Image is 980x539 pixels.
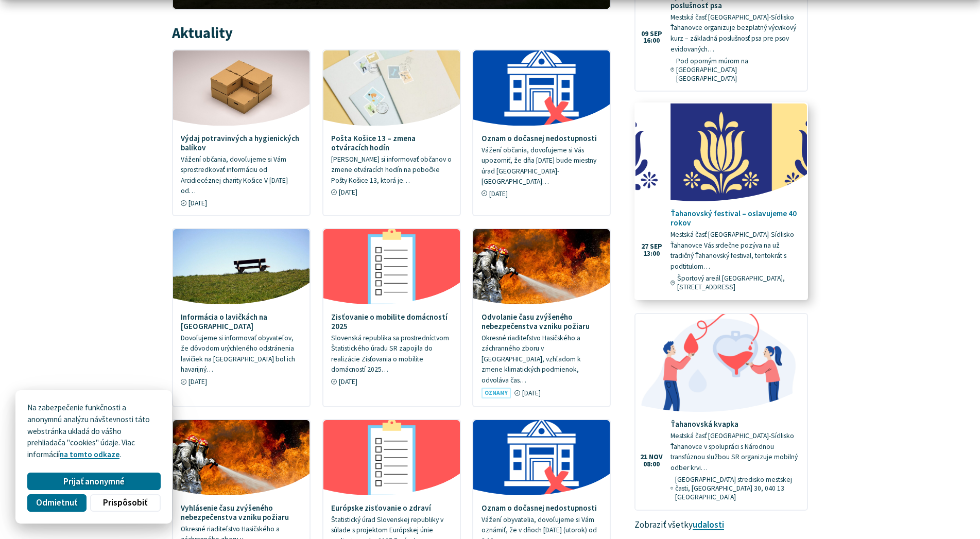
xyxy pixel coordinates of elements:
a: Odvolanie času zvýšeného nebezpečenstva vzniku požiaru Okresné riaditeľstvo Hasičského a záchrann... [473,229,610,406]
h4: Pošta Košice 13 – zmena otváracích hodín [331,134,452,152]
span: [DATE] [339,377,357,386]
h4: Oznam o dočasnej nedostupnosti [482,134,603,143]
span: Oznamy [482,388,511,398]
span: [DATE] [339,188,357,197]
h4: Oznam o dočasnej nedostupnosti [482,503,603,513]
a: Zobraziť všetky udalosti [693,519,724,530]
span: 09 [641,30,648,38]
a: Ťahanovská kvapka Mestská časť [GEOGRAPHIC_DATA]-Sídlisko Ťahanovce v spolupráci s Národnou trans... [635,314,807,509]
p: [PERSON_NAME] si informovať občanov o zmene otváracích hodín na pobočke Pošty Košice 13, ktorá je… [331,154,452,186]
h4: Európske zisťovanie o zdraví [331,503,452,513]
p: Mestská časť [GEOGRAPHIC_DATA]-Sídlisko Ťahanovce v spolupráci s Národnou transfúznou službou SR ... [670,431,799,473]
a: Oznam o dočasnej nedostupnosti Vážení občania, dovoľujeme si Vás upozorniť, že dňa [DATE] bude mi... [473,50,610,206]
h4: Informácia o lavičkách na [GEOGRAPHIC_DATA] [181,312,302,331]
p: Okresné riaditeľstvo Hasičského a záchranného zboru v [GEOGRAPHIC_DATA], vzhľadom k zmene klimati... [482,333,603,386]
a: Pošta Košice 13 – zmena otváracích hodín [PERSON_NAME] si informovať občanov o zmene otváracích h... [323,50,460,205]
p: Slovenská republika sa prostredníctvom Štatistického úradu SR zapojila do realizácie Zisťovania o... [331,333,452,375]
span: 13:00 [641,250,662,257]
h3: Aktuality [172,25,233,41]
span: Prispôsobiť [103,497,147,508]
h4: Ťahanovská kvapka [670,420,799,429]
p: Mestská časť [GEOGRAPHIC_DATA]-Sídlisko Ťahanovce organizuje bezplatný výcvikový kurz – základná ... [670,12,799,55]
p: Mestská časť [GEOGRAPHIC_DATA]-Sídlisko Ťahanovce Vás srdečne pozýva na už tradičný Ťahanovský fe... [670,230,799,272]
span: sep [650,244,662,251]
span: 16:00 [641,37,662,44]
a: Zisťovanie o mobilite domácností 2025 Slovenská republika sa prostredníctvom Štatistického úradu ... [323,229,460,394]
span: [GEOGRAPHIC_DATA] stredisko mestskej časti, [GEOGRAPHIC_DATA] 30, 040 13 [GEOGRAPHIC_DATA] [675,475,799,501]
span: Odmietnuť [36,497,77,508]
span: sep [650,30,662,38]
span: 08:00 [640,461,663,468]
a: Výdaj potravinvých a hygienických balíkov Vážení občania, dovoľujeme si Vám sprostredkovať inform... [173,50,310,215]
span: [DATE] [522,389,541,397]
span: [DATE] [188,199,207,207]
span: Športový areál [GEOGRAPHIC_DATA], [STREET_ADDRESS] [677,274,799,291]
button: Prispôsobiť [90,494,160,512]
span: [DATE] [188,377,207,386]
p: Dovoľujeme si informovať obyvateľov, že dôvodom urýchleného odstránenia lavičiek na [GEOGRAPHIC_D... [181,333,302,375]
p: Na zabezpečenie funkčnosti a anonymnú analýzu návštevnosti táto webstránka ukladá do vášho prehli... [27,402,160,461]
span: [DATE] [489,189,508,198]
p: Vážení občania, dovoľujeme si Vás upozorniť, že dňa [DATE] bude miestny úrad [GEOGRAPHIC_DATA]-[G... [482,145,603,187]
button: Prijať anonymné [27,473,160,490]
p: Zobraziť všetky [634,518,808,532]
button: Odmietnuť [27,494,86,512]
a: Ťahanovský festival – oslavujeme 40 rokov Mestská časť [GEOGRAPHIC_DATA]-Sídlisko Ťahanovce Vás s... [635,103,807,300]
h4: Vyhlásenie času zvýšeného nebezpečenstva vzniku požiaru [181,503,302,522]
span: 21 [640,454,647,461]
h4: Výdaj potravinvých a hygienických balíkov [181,134,302,152]
span: 27 [641,244,648,251]
span: Prijať anonymné [63,476,125,487]
h4: Zisťovanie o mobilite domácností 2025 [331,312,452,331]
h4: Odvolanie času zvýšeného nebezpečenstva vzniku požiaru [482,312,603,331]
span: nov [649,454,663,461]
a: na tomto odkaze [60,449,119,459]
p: Vážení občania, dovoľujeme si Vám sprostredkovať informáciu od Arcidiecéznej charity Košice V [DA... [181,154,302,197]
a: Informácia o lavičkách na [GEOGRAPHIC_DATA] Dovoľujeme si informovať obyvateľov, že dôvodom urých... [173,229,310,394]
span: Pod oporným múrom na [GEOGRAPHIC_DATA] [GEOGRAPHIC_DATA] [676,57,799,83]
h4: Ťahanovský festival – oslavujeme 40 rokov [670,209,799,228]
